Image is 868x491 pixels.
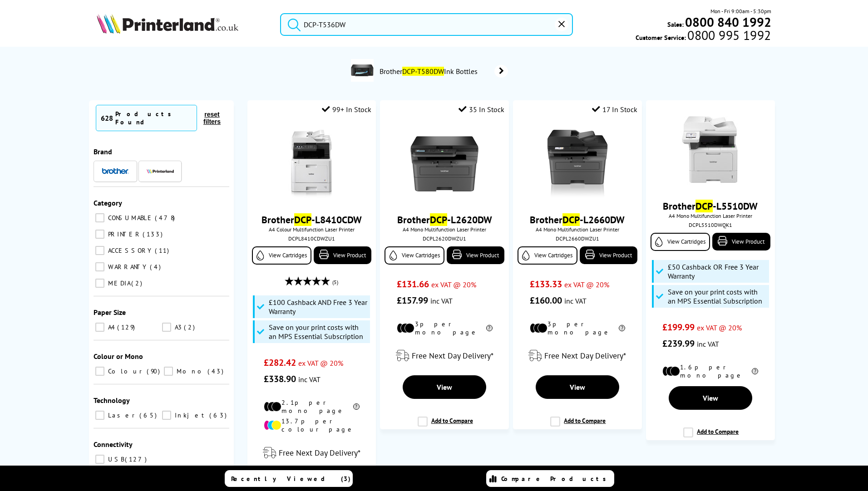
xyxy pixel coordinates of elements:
span: £50 Cashback OR Free 3 Year Warranty [668,262,767,280]
mark: DCP [294,213,311,226]
div: DCPL5510DWQK1 [653,221,768,228]
span: 0800 995 1992 [686,31,771,39]
input: Mono 43 [164,367,173,376]
a: View Cartridges [385,246,444,265]
span: Free Next Day Delivery* [544,350,626,361]
span: Sales: [667,20,684,29]
span: £131.66 [397,278,429,290]
input: Inkjet 63 [162,411,171,420]
a: View Product [314,246,371,264]
span: USB [106,455,124,463]
span: Brother Ink Bottles [378,67,481,76]
span: 63 [209,411,229,419]
li: 3p per mono page [530,320,626,336]
span: A4 Mono Multifunction Laser Printer [518,226,637,233]
div: 17 In Stock [592,105,637,114]
span: £282.42 [264,357,296,368]
a: View [536,375,619,399]
a: BrotherDCP-L5510DW [663,200,758,212]
span: Recently Viewed (3) [231,475,351,483]
a: View Cartridges [651,233,710,251]
span: £338.90 [264,373,296,385]
span: View [570,383,585,392]
span: A3 [173,323,183,331]
input: CONSUMABLE 478 [95,213,104,222]
span: 127 [125,455,149,463]
li: 1.6p per mono page [662,363,758,379]
span: ex VAT @ 20% [697,323,742,332]
span: £239.99 [662,338,695,349]
div: modal_delivery [518,343,637,368]
div: 35 In Stock [459,105,504,114]
a: View Product [447,246,504,264]
a: BrotherDCP-L2660DW [530,213,625,226]
span: ACCESSORY [106,246,154,255]
span: £160.00 [530,295,562,306]
mark: DCP [695,200,713,212]
input: A3 2 [162,323,171,332]
span: Colour or Mono [94,352,143,361]
b: 0800 840 1992 [685,14,771,30]
div: modal_delivery [385,343,504,368]
a: BrotherDCP-L2620DW [397,213,492,226]
span: (5) [332,274,338,291]
input: WARRANTY 4 [95,262,104,271]
img: Printerland Logo [97,14,238,34]
input: Colour 90 [95,367,104,376]
span: Inkjet [173,411,208,419]
span: Mono [174,367,207,375]
span: A4 Mono Multifunction Laser Printer [651,212,770,219]
span: Save on your print costs with an MPS Essential Subscription [269,323,368,341]
input: ACCESSORY 11 [95,246,104,255]
span: 628 [101,113,113,123]
span: Mon - Fri 9:00am - 5:30pm [710,7,771,15]
span: Colour [106,367,146,375]
span: Technology [94,396,130,405]
span: Connectivity [94,440,133,449]
span: Paper Size [94,308,126,317]
div: DCPL2660DWZU1 [520,235,635,242]
input: Search [280,13,573,36]
img: brother-DCP-L2620DW-front-small.jpg [410,130,478,198]
span: 2 [131,279,144,287]
input: USB 127 [95,455,104,464]
span: ex VAT @ 20% [431,280,476,289]
span: PRINTER [106,230,142,238]
a: Recently Viewed (3) [225,470,353,487]
span: Save on your print costs with an MPS Essential Subscription [668,287,767,305]
span: inc VAT [298,375,321,384]
span: 43 [207,367,226,375]
a: View Product [712,233,770,250]
a: View Cartridges [252,246,311,265]
a: Compare Products [486,470,614,487]
span: Free Next Day Delivery* [279,447,360,458]
span: 133 [143,230,165,238]
div: Products Found [115,110,192,126]
span: Compare Products [501,475,611,483]
span: ex VAT @ 20% [298,358,343,368]
img: brother-DCP-L2660DW-front-small.jpg [543,130,612,198]
span: MEDIA [106,279,130,287]
a: View [669,386,752,410]
span: £157.99 [397,295,428,306]
label: Add to Compare [550,417,606,434]
a: Printerland Logo [97,14,269,35]
input: PRINTER 133 [95,230,104,239]
a: View Product [580,246,637,264]
span: View [703,393,718,403]
input: MEDIA 2 [95,279,104,288]
a: View [403,375,486,399]
span: £133.33 [530,278,562,290]
span: inc VAT [430,296,453,305]
img: brother-dcp-t580dw-deptimage.jpg [351,59,374,82]
span: inc VAT [564,296,587,305]
a: 0800 840 1992 [684,18,771,26]
mark: DCP-T580DW [402,67,444,76]
mark: DCP [562,213,580,226]
span: CONSUMABLE [106,214,154,222]
img: DCP-L8410CDW-FRONT-small.jpg [277,130,345,198]
span: 129 [117,323,137,331]
span: A4 Colour Multifunction Laser Printer [252,226,371,233]
span: A4 [106,323,116,331]
span: Free Next Day Delivery* [412,350,493,361]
